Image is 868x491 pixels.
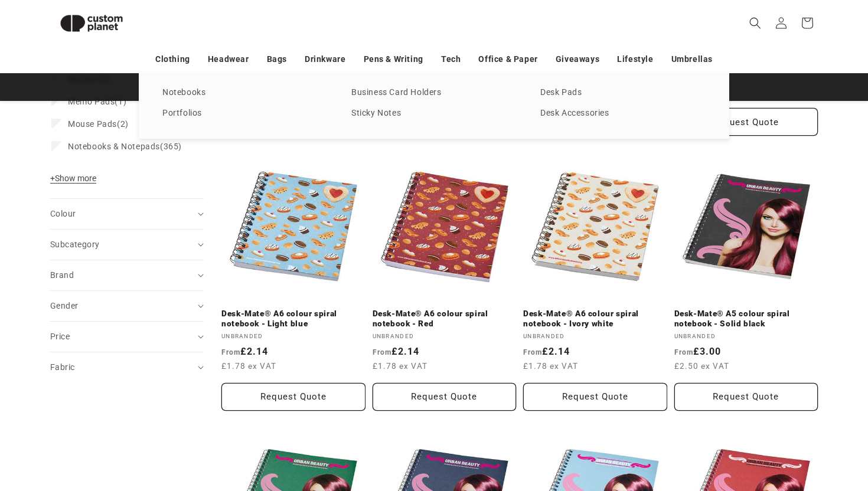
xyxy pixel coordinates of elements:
a: Desk Accessories [540,106,706,122]
summary: Fabric (0 selected) [50,352,204,382]
span: Show more [50,174,96,183]
a: Drinkware [305,49,345,70]
button: Request Quote [221,383,366,411]
span: Colour [50,209,76,218]
a: Clothing [155,49,190,70]
a: Desk-Mate® A6 colour spiral notebook - Light blue [221,309,366,329]
summary: Price [50,322,204,352]
a: Portfolios [162,106,328,122]
summary: Search [742,10,768,36]
a: Headwear [208,49,249,70]
a: Bags [267,49,287,70]
span: Brand [50,270,74,280]
a: Giveaways [556,49,599,70]
img: Custom Planet [50,5,133,42]
a: Notebooks [162,85,328,101]
a: Office & Paper [478,49,537,70]
span: Price [50,332,70,341]
iframe: Chat Widget [665,364,868,491]
a: Desk Pads [540,85,706,101]
a: Desk-Mate® A6 colour spiral notebook - Ivory white [523,309,667,329]
summary: Gender (0 selected) [50,291,204,321]
button: Request Quote [523,383,667,411]
span: Gender [50,301,78,310]
a: Tech [441,49,461,70]
span: Subcategory [50,240,99,249]
span: Notebooks & Notepads [68,142,160,151]
a: Desk-Mate® A5 colour spiral notebook - Solid black [674,309,818,329]
button: Request Quote [373,383,517,411]
span: + [50,174,55,183]
summary: Subcategory (0 selected) [50,230,204,260]
a: Desk-Mate® A6 colour spiral notebook - Red [373,309,517,329]
a: Business Card Holders [351,85,517,101]
summary: Brand (0 selected) [50,260,204,290]
a: Pens & Writing [364,49,423,70]
a: Lifestyle [617,49,653,70]
a: Sticky Notes [351,106,517,122]
span: Fabric [50,362,74,372]
span: (365) [68,141,182,152]
summary: Colour (0 selected) [50,199,204,229]
button: Show more [50,173,100,189]
a: Umbrellas [671,49,713,70]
